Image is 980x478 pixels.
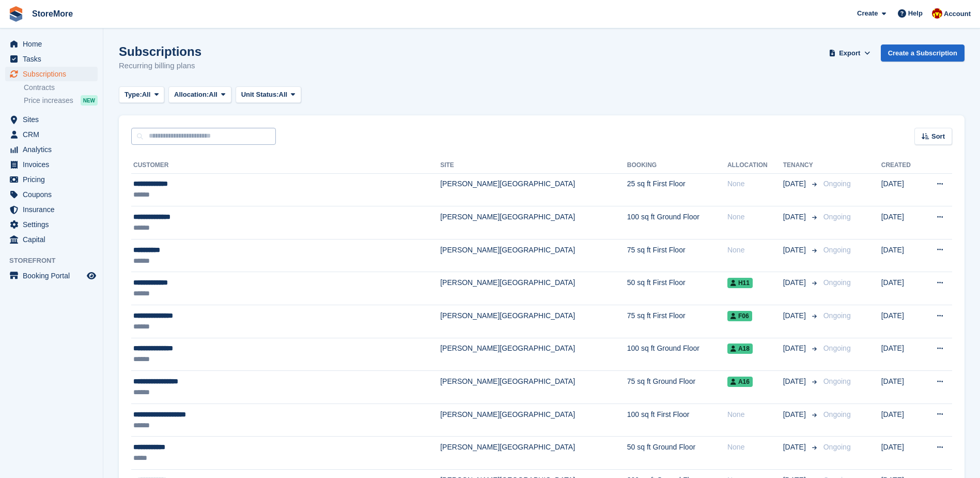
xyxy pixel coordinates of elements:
span: Tasks [23,52,85,66]
img: stora-icon-8386f47178a22dfd0bd8f6a31ec36ba5ce8667c1dd55bd0f319d3a0aa187defe.svg [8,6,24,22]
span: Ongoing [823,443,851,451]
span: Sites [23,112,85,127]
th: Allocation [727,157,783,174]
span: Ongoing [823,311,851,320]
td: 50 sq ft First Floor [627,272,727,305]
td: 75 sq ft First Floor [627,305,727,338]
th: Tenancy [783,157,819,174]
span: All [209,89,217,100]
a: Preview store [85,270,98,282]
td: [DATE] [881,239,922,272]
span: Price increases [24,96,73,106]
td: [DATE] [881,173,922,206]
a: menu [5,52,98,66]
a: menu [5,157,98,172]
a: menu [5,268,98,283]
div: None [727,245,783,256]
th: Booking [627,157,727,174]
a: menu [5,67,98,81]
span: Storefront [9,256,103,266]
span: F06 [727,311,752,321]
td: 100 sq ft Ground Floor [627,338,727,371]
a: Create a Subscription [881,44,965,62]
td: [DATE] [881,338,922,371]
span: Unit Status: [241,89,279,100]
span: [DATE] [783,343,808,354]
td: [PERSON_NAME][GEOGRAPHIC_DATA] [440,437,627,470]
span: Ongoing [823,180,851,188]
td: [DATE] [881,305,922,338]
span: Settings [23,217,85,232]
span: Home [23,37,85,51]
td: [PERSON_NAME][GEOGRAPHIC_DATA] [440,338,627,371]
div: None [727,178,783,189]
span: Ongoing [823,246,851,254]
td: 50 sq ft Ground Floor [627,437,727,470]
a: menu [5,172,98,187]
a: menu [5,142,98,157]
a: menu [5,37,98,51]
span: Help [908,8,923,19]
td: 100 sq ft First Floor [627,404,727,437]
td: [DATE] [881,404,922,437]
span: A18 [727,343,753,354]
div: None [727,212,783,222]
span: Export [839,48,860,58]
td: [DATE] [881,206,922,240]
td: 75 sq ft Ground Floor [627,371,727,404]
a: menu [5,232,98,247]
span: Sort [931,131,945,142]
span: [DATE] [783,212,808,222]
td: [PERSON_NAME][GEOGRAPHIC_DATA] [440,305,627,338]
span: CRM [23,127,85,142]
th: Created [881,157,922,174]
span: Create [857,8,878,19]
img: Store More Team [932,8,942,19]
span: Allocation: [174,89,209,100]
td: [DATE] [881,437,922,470]
span: [DATE] [783,442,808,453]
span: All [142,89,151,100]
span: Analytics [23,142,85,157]
span: All [279,89,288,100]
span: [DATE] [783,245,808,256]
span: Invoices [23,157,85,172]
td: [PERSON_NAME][GEOGRAPHIC_DATA] [440,371,627,404]
th: Customer [131,157,440,174]
a: menu [5,217,98,232]
h1: Subscriptions [119,44,201,58]
span: Account [944,9,971,19]
td: [PERSON_NAME][GEOGRAPHIC_DATA] [440,272,627,305]
span: Type: [125,89,142,100]
td: 25 sq ft First Floor [627,173,727,206]
button: Allocation: All [168,86,231,103]
button: Export [827,44,873,62]
a: Contracts [24,83,98,93]
a: menu [5,202,98,217]
button: Unit Status: All [236,86,301,103]
a: menu [5,127,98,142]
td: [DATE] [881,371,922,404]
span: Ongoing [823,344,851,352]
td: 100 sq ft Ground Floor [627,206,727,240]
a: menu [5,187,98,202]
td: [PERSON_NAME][GEOGRAPHIC_DATA] [440,404,627,437]
span: A16 [727,377,753,387]
p: Recurring billing plans [119,60,201,72]
a: Price increases NEW [24,95,98,106]
td: [DATE] [881,272,922,305]
span: Ongoing [823,278,851,287]
td: [PERSON_NAME][GEOGRAPHIC_DATA] [440,173,627,206]
span: Subscriptions [23,67,85,81]
span: [DATE] [783,178,808,189]
td: [PERSON_NAME][GEOGRAPHIC_DATA] [440,206,627,240]
span: Ongoing [823,377,851,385]
span: [DATE] [783,409,808,420]
span: Capital [23,232,85,247]
td: 75 sq ft First Floor [627,239,727,272]
span: [DATE] [783,310,808,321]
span: Pricing [23,172,85,187]
span: Coupons [23,187,85,202]
div: NEW [81,95,98,106]
span: Booking Portal [23,268,85,283]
